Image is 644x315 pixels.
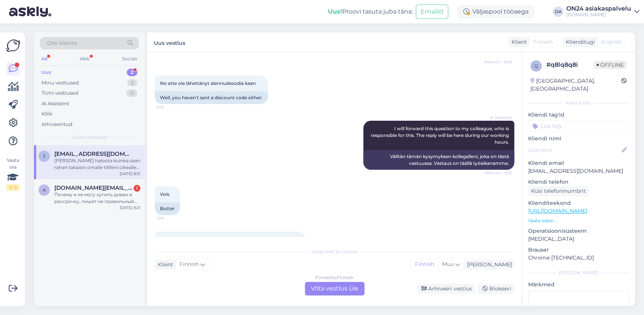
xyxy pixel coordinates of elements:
[528,207,587,214] a: [URL][DOMAIN_NAME]
[442,261,454,267] span: Muu
[305,282,364,295] div: Võta vestlus üle
[528,269,629,276] div: [PERSON_NAME]
[457,5,535,18] div: Väljaspool tööaega
[155,91,268,104] div: Well, you haven't sent a discount code either.
[417,284,475,294] div: Arhiveeri vestlus
[120,171,140,177] div: [DATE] 8:31
[120,205,140,211] div: [DATE] 8:21
[41,121,72,128] div: Arhiveeritud
[126,89,137,97] div: 0
[528,254,629,262] p: Chrome [TECHNICAL_ID]
[563,38,595,46] div: Klienditugi
[528,227,629,235] p: Operatsioonisüsteem
[566,12,631,18] div: [DOMAIN_NAME]
[533,38,553,46] span: Finnish
[160,80,256,86] span: No ette ole lähettänyt alennuskoodia kaan
[528,120,629,132] input: Lisa tag
[40,54,49,64] div: All
[157,104,185,110] span: 8:10
[43,153,45,159] span: j
[528,135,629,143] p: Kliendi nimi
[154,37,185,47] label: Uus vestlus
[134,185,140,192] div: 1
[528,100,629,106] div: Kliendi info
[363,150,514,170] div: Välitän tämän kysymyksen kollegalleni, joka on tästä vastuussa. Vastaus on täällä työaikanamme.
[478,284,514,294] div: Blokeeri
[566,6,631,12] div: ON24 asiakaspalvelu
[160,191,169,197] span: Vois
[528,235,629,243] p: [MEDICAL_DATA]
[160,237,284,249] span: Voisitteko palauttaa summan 500 € mikä näkyy tuolla profiilissa
[601,38,621,46] span: English
[484,59,512,65] span: Nähtud ✓ 8:09
[411,259,438,270] div: Finnish
[54,157,140,171] div: [PERSON_NAME] haloota kuinka saan rahan takaisin omalle tililleni oikealle tilille?
[78,54,91,64] div: Web
[120,54,139,64] div: Socials
[155,202,180,215] div: Butter
[529,146,620,154] input: Lisa nimi
[157,215,185,221] span: 8:18
[553,6,563,17] div: OA
[528,246,629,254] p: Brauser
[528,186,589,196] div: Küsi telefoninumbrit
[47,39,77,47] span: Otsi kliente
[546,60,593,69] div: # q8lq8q8i
[41,100,69,108] div: AI Assistent
[416,5,448,19] button: Emailid
[530,77,621,93] div: [GEOGRAPHIC_DATA], [GEOGRAPHIC_DATA]
[534,63,538,69] span: q
[528,167,629,175] p: [EMAIL_ADDRESS][DOMAIN_NAME]
[41,110,52,118] div: Kõik
[464,261,512,269] div: [PERSON_NAME]
[566,6,639,18] a: ON24 asiakaspalvelu[DOMAIN_NAME]
[509,38,527,46] div: Klient
[328,7,413,16] div: Proovi tasuta juba täna:
[72,134,107,141] span: Uued vestlused
[371,126,510,145] span: I will forward this question to my colleague, who is responsible for this. The reply will be here...
[41,79,79,87] div: Minu vestlused
[6,38,20,53] img: Askly Logo
[127,69,137,76] div: 2
[528,178,629,186] p: Kliendi telefon
[328,8,342,15] b: Uus!
[484,115,512,120] span: AI Assistent
[41,69,51,76] div: Uus
[528,199,629,207] p: Klienditeekond
[528,159,629,167] p: Kliendi email
[528,111,629,119] p: Kliendi tag'id
[315,274,354,281] div: Finnish to Finnish
[528,217,629,224] p: Vaata edasi ...
[6,184,20,191] div: 2 / 3
[54,151,133,157] span: jimi.lilja96@gmail.com
[484,170,512,176] span: Nähtud ✓ 8:10
[528,281,629,289] p: Märkmed
[54,184,133,191] span: aks.xxx@hotmail.com
[127,79,137,87] div: 2
[6,157,20,191] div: Vaata siia
[43,187,46,193] span: a
[155,261,173,269] div: Klient
[155,248,514,255] div: Valige keel ja vastake
[180,260,199,269] span: Finnish
[54,191,140,205] div: Почему я не могу купить диван в рассрочку, пишет не правильный адрес
[593,61,627,69] span: Offline
[41,89,78,97] div: Tiimi vestlused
